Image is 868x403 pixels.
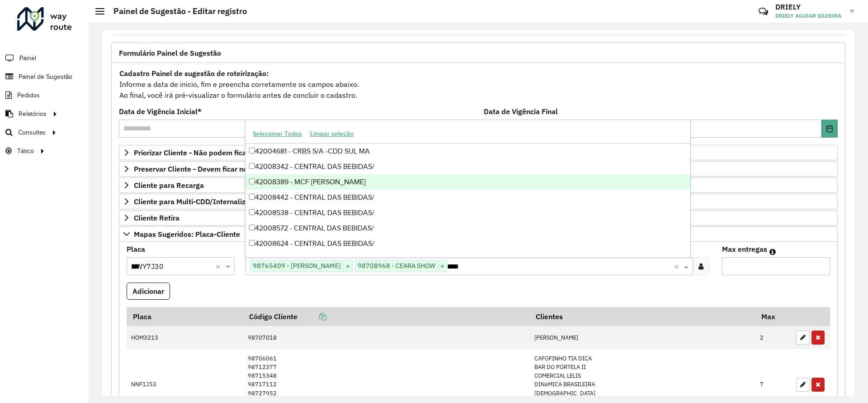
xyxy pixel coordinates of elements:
th: Max [755,307,792,326]
a: Preservar Cliente - Devem ficar no buffer, não roteirizar [119,161,838,177]
label: Placa [127,244,145,254]
div: 42008538 - CENTRAL DAS BEBIDAS/ [245,205,690,221]
a: Copiar [297,312,326,321]
span: Priorizar Cliente - Não podem ficar no buffer [134,149,282,156]
h2: Painel de Sugestão - Editar registro [104,6,247,16]
span: × [343,261,352,272]
button: Limpar seleção [306,127,358,141]
td: [PERSON_NAME] [530,326,755,350]
th: Clientes [530,307,755,326]
a: Cliente para Recarga [119,178,838,193]
span: Pedidos [17,91,40,100]
a: Cliente Retira [119,210,838,225]
th: Placa [127,307,243,326]
a: Cliente para Multi-CDD/Internalização [119,194,838,209]
span: DRIELY AGUIAR SILVEIRA [775,12,843,20]
div: 42008572 - CENTRAL DAS BEBIDAS/ [245,221,690,236]
span: Clear all [674,261,682,272]
span: Relatórios [19,109,47,119]
a: Contato Rápido [754,2,773,21]
span: Clear all [216,261,223,272]
span: 98708968 - CEARA SHOW [355,260,438,271]
td: 2 [755,326,792,350]
em: Máximo de clientes que serão colocados na mesma rota com os clientes informados [769,248,776,255]
div: 42004681 - CRBS S/A -CDD SUL MA [245,144,690,159]
span: Cliente Retira [134,214,179,221]
span: Painel de Sugestão [19,72,72,82]
span: Cliente para Multi-CDD/Internalização [134,198,261,205]
span: Consultas [18,128,46,137]
button: Choose Date [821,120,838,138]
span: 98765409 - [PERSON_NAME] [250,260,343,271]
button: Adicionar [127,283,170,300]
span: Tático [17,146,34,156]
th: Código Cliente [243,307,529,326]
span: Formulário Painel de Sugestão [119,49,221,57]
div: Informe a data de inicio, fim e preencha corretamente os campos abaixo. Ao final, você irá pré-vi... [119,67,838,101]
div: 60300246 - [PERSON_NAME] DA [245,251,690,267]
td: HOM3213 [127,326,243,350]
span: Painel [19,53,36,63]
label: Data de Vigência Inicial [119,106,202,117]
div: 42008442 - CENTRAL DAS BEBIDAS/ [245,190,690,205]
a: Priorizar Cliente - Não podem ficar no buffer [119,145,838,160]
label: Max entregas [722,244,767,254]
h3: DRIELY [775,3,843,11]
strong: Cadastro Painel de sugestão de roteirização: [119,69,269,78]
span: Cliente para Recarga [134,182,204,189]
button: Selecionar Todos [249,127,306,141]
div: 42008389 - MCF [PERSON_NAME] [245,174,690,190]
td: 98707018 [243,326,529,350]
span: Preservar Cliente - Devem ficar no buffer, não roteirizar [134,165,318,173]
div: 42008624 - CENTRAL DAS BEBIDAS/ [245,236,690,251]
span: × [438,261,447,272]
ng-dropdown-panel: Options list [245,120,690,258]
label: Data de Vigência Final [484,106,558,117]
span: Mapas Sugeridos: Placa-Cliente [134,230,240,238]
a: Mapas Sugeridos: Placa-Cliente [119,226,838,242]
div: 42008342 - CENTRAL DAS BEBIDAS/ [245,159,690,174]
